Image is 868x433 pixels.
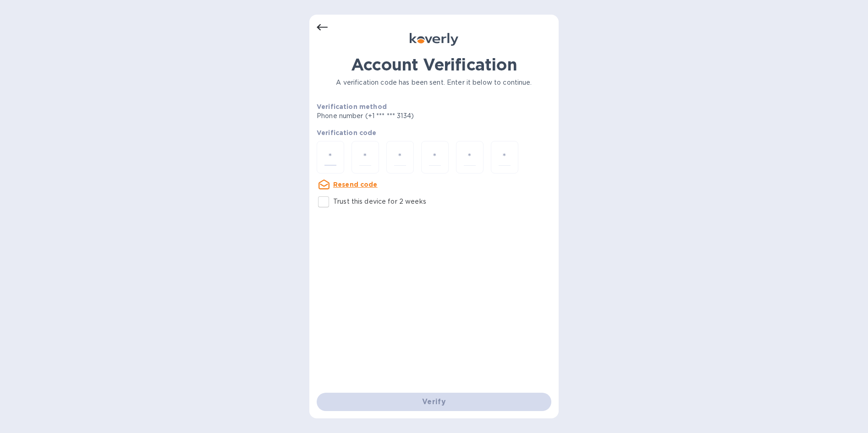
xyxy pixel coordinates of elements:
b: Verification method [317,103,387,110]
p: A verification code has been sent. Enter it below to continue. [317,78,551,87]
p: Trust this device for 2 weeks [333,197,426,206]
u: Resend code [333,181,378,188]
p: Phone number (+1 *** *** 3134) [317,111,484,121]
p: Verification code [317,128,551,137]
h1: Account Verification [317,55,551,74]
